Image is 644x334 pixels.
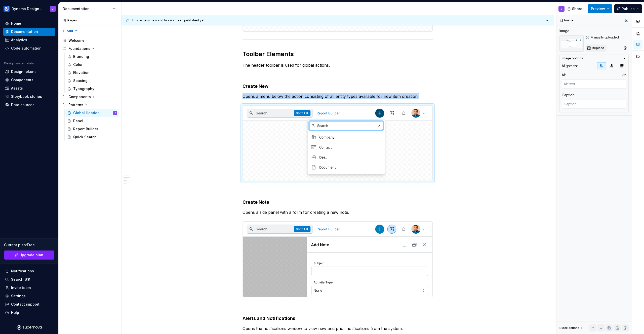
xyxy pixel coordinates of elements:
img: 74746f8e-b131-452b-a0f6-5b5e3313d79d.svg [243,222,432,297]
span: Publish [622,6,635,11]
div: Design tokens [11,69,36,74]
h4: Create Note [243,199,433,205]
h4: Alerts and Notifications [243,315,433,321]
div: Current plan : Free [4,242,54,247]
div: Patterns [68,102,83,107]
div: Invite team [11,285,31,290]
div: Documentation [11,29,38,34]
div: Patterns [60,101,119,109]
button: Replace [586,45,607,52]
span: Add [67,29,73,33]
span: Preview [591,6,605,11]
div: J [52,7,54,11]
a: Report Builder [65,125,119,133]
div: Notifications [11,269,34,274]
a: Global HeaderJ [65,109,119,117]
div: Image options [562,56,583,60]
span: Share [572,6,582,11]
a: Quick Search [65,133,119,141]
button: Help [3,309,55,317]
div: Data sources [11,102,34,107]
h2: Toolbar Elements [243,50,433,58]
a: Components [3,76,55,84]
div: Welcome! [68,38,86,43]
a: Spacing [65,77,119,85]
div: J [115,110,116,115]
svg: Supernova Logo [17,325,42,330]
div: Foundations [68,46,90,51]
a: Analytics [3,36,55,44]
a: Assets [3,84,55,92]
a: Code automation [3,44,55,52]
div: Contact support [11,302,39,307]
a: Upgrade plan [4,251,54,260]
div: Design system data [4,61,34,65]
p: Opens the notifications window to view new and prior notifications from the system. [243,325,433,331]
div: Dynamo Design System [12,6,44,11]
a: Branding [65,53,119,61]
h4: Create New [243,83,433,89]
div: Search ⌘K [11,277,30,282]
p: Opens a side panel with a form for creating a new note. [243,209,433,215]
button: Contact support [3,300,55,308]
div: Pages [60,18,77,22]
a: Documentation [3,28,55,36]
div: Branding [73,54,89,59]
a: Welcome! [60,36,119,45]
div: J [561,7,562,11]
a: Settings [3,292,55,300]
div: Report Builder [73,127,98,132]
button: Publish [614,4,642,13]
div: Analytics [11,37,27,43]
a: Home [3,19,55,27]
div: Assets [11,86,23,91]
div: Alignment [562,63,578,68]
div: Manually uploaded [586,35,629,39]
span: This page is new and has not been published yet. [132,18,205,22]
div: Components [68,94,91,99]
div: Alt [562,72,566,77]
div: Settings [11,294,26,299]
a: Data sources [3,101,55,109]
img: 3d86dfcc-c7c9-452b-96ec-52e2b98b7ac9.svg [559,35,584,52]
div: Spacing [73,78,88,83]
div: Page tree [60,36,119,141]
div: Typography [73,86,94,91]
div: Components [60,93,119,101]
button: Search ⌘K [3,275,55,283]
div: Quick Search [73,135,97,140]
div: Foundations [60,45,119,53]
p: The header toolbar is used for global actions. [243,62,433,68]
a: Elevation [65,69,119,77]
button: Notifications [3,267,55,275]
button: Share [565,4,586,13]
div: Documentation [63,6,110,11]
a: Invite team [3,284,55,292]
div: Storybook stories [11,94,42,99]
div: Global Header [73,110,99,115]
div: Caption [562,93,575,98]
div: Block actions [559,324,584,331]
div: Help [11,310,19,315]
button: Add [60,27,79,34]
div: Components [11,77,33,82]
div: Home [11,21,21,26]
a: Panel [65,117,119,125]
img: 3d86dfcc-c7c9-452b-96ec-52e2b98b7ac9.svg [243,106,432,181]
a: Design tokens [3,68,55,76]
div: Elevation [73,70,90,75]
a: Storybook stories [3,93,55,101]
p: Opens a menu below the action consisting of all entity types available for new item creation. [243,93,433,99]
span: Upgrade plan [19,253,43,258]
a: Typography [65,85,119,93]
div: Color [73,62,83,67]
a: Color [65,61,119,69]
div: Panel [73,118,83,123]
button: Image options [562,56,626,60]
div: Code automation [11,46,42,51]
button: Dynamo Design SystemJ [1,3,57,14]
span: Replace [592,46,604,50]
img: c5f292b4-1c74-4827-b374-41971f8eb7d9.png [4,6,10,12]
button: Preview [588,4,612,13]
